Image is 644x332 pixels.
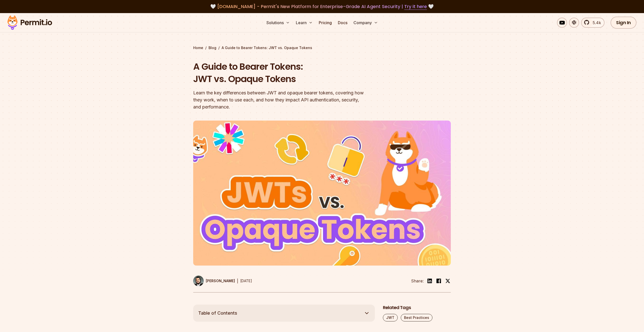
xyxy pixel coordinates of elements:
[351,18,380,28] button: Company
[193,121,451,266] img: A Guide to Bearer Tokens: JWT vs. Opaque Tokens
[317,18,334,28] a: Pricing
[193,276,235,286] a: [PERSON_NAME]
[193,45,451,50] div: / /
[198,310,237,317] span: Table of Contents
[206,278,235,283] p: [PERSON_NAME]
[209,45,216,50] a: Blog
[590,20,601,26] span: 5.4k
[12,3,632,10] div: 🤍 🤍
[404,3,427,10] a: Try it here
[336,18,349,28] a: Docs
[193,276,204,286] img: Gabriel L. Manor
[383,305,451,311] h2: Related Tags
[401,314,432,321] a: Best Practices
[193,45,203,50] a: Home
[240,279,252,283] time: [DATE]
[5,14,54,31] img: Permit logo
[193,89,386,110] div: Learn the key differences between JWT and opaque bearer tokens, covering how they work, when to u...
[427,278,433,284] img: linkedin
[193,305,375,322] button: Table of Contents
[445,278,450,283] img: twitter
[611,17,636,29] a: Sign In
[581,18,605,28] a: 5.4k
[217,3,427,10] span: [DOMAIN_NAME] - Permit's New Platform for Enterprise-Grade AI Agent Security |
[436,278,442,284] img: facebook
[193,60,386,85] h1: A Guide to Bearer Tokens: JWT vs. Opaque Tokens
[264,18,292,28] button: Solutions
[294,18,315,28] button: Learn
[237,278,238,284] div: |
[411,278,424,284] li: Share:
[383,314,398,321] a: JWT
